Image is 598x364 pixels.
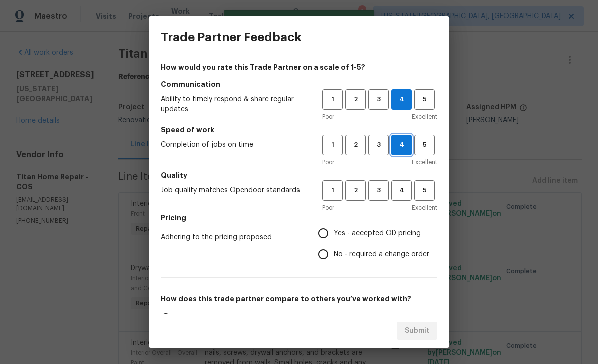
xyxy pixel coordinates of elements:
span: Yes - accepted OD pricing [334,228,421,239]
h5: Speed of work [161,125,437,135]
button: 2 [345,135,366,155]
h5: Communication [161,79,437,89]
span: 3 [369,185,388,196]
span: 5 [415,185,434,196]
span: 1 [323,94,342,105]
span: This is my favorite trade partner [176,313,283,324]
span: 5 [415,139,434,151]
button: 5 [414,89,435,110]
h5: How does this trade partner compare to others you’ve worked with? [161,294,437,304]
span: Excellent [412,203,437,213]
span: Job quality matches Opendoor standards [161,185,306,195]
span: 5 [415,94,434,105]
span: Excellent [412,112,437,122]
span: 2 [346,185,365,196]
span: 4 [392,94,411,105]
button: 5 [414,135,435,155]
h5: Pricing [161,213,437,223]
button: 5 [414,180,435,201]
span: Poor [322,157,334,167]
span: 3 [369,139,388,151]
span: 2 [346,94,365,105]
button: 1 [322,135,343,155]
button: 2 [345,89,366,110]
h3: Trade Partner Feedback [161,30,302,44]
span: Ability to timely respond & share regular updates [161,94,306,114]
button: 4 [391,180,412,201]
span: Completion of jobs on time [161,140,306,150]
button: 4 [391,135,412,155]
span: 3 [369,94,388,105]
button: 2 [345,180,366,201]
span: 1 [323,139,342,151]
h4: How would you rate this Trade Partner on a scale of 1-5? [161,62,437,72]
span: Excellent [412,157,437,167]
div: Pricing [318,223,437,265]
button: 3 [368,180,389,201]
span: Poor [322,203,334,213]
span: Adhering to the pricing proposed [161,232,302,242]
span: Poor [322,112,334,122]
span: 4 [392,139,411,151]
span: 1 [323,185,342,196]
button: 4 [391,89,412,110]
button: 3 [368,135,389,155]
span: 4 [392,185,411,196]
h5: Quality [161,170,437,180]
span: 2 [346,139,365,151]
button: 1 [322,89,343,110]
button: 1 [322,180,343,201]
button: 3 [368,89,389,110]
span: No - required a change order [334,249,429,260]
